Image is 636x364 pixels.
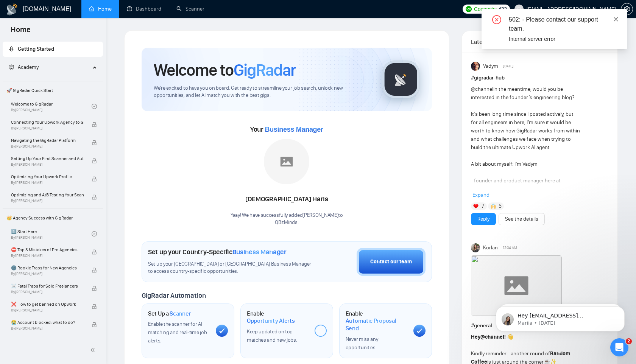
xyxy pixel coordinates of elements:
h1: Enable [346,310,407,332]
a: homeHome [89,6,112,12]
p: QBitMinds . [231,219,343,226]
img: placeholder.png [264,139,309,184]
h1: Welcome to [154,60,296,80]
span: ☠️ Fatal Traps for Solo Freelancers [11,282,84,290]
span: close [613,17,619,22]
span: Latest Posts from the GigRadar Community [471,37,516,47]
span: lock [92,176,97,182]
a: 1️⃣ Start HereBy[PERSON_NAME] [11,226,92,242]
span: Vadym [483,62,498,70]
span: By [PERSON_NAME] [11,126,84,131]
span: @channel [471,86,493,92]
span: GigRadar [234,60,296,80]
h1: Enable [247,310,309,325]
img: gigradar-logo.png [382,61,420,98]
span: Automatic Proposal Send [346,317,407,332]
a: searchScanner [176,6,204,12]
span: 432 [498,5,507,13]
span: lock [92,249,97,255]
div: [DEMOGRAPHIC_DATA] Haris [231,193,343,206]
div: 502: - Please contact our support team. [509,15,618,33]
span: We're excited to have you on board. Get ready to streamline your job search, unlock new opportuni... [154,85,370,99]
span: close-circle [492,15,501,24]
span: Hey [EMAIL_ADDRESS][DOMAIN_NAME], Looks like your Upwork agency QBitMinds ran out of connects. We... [33,22,130,126]
span: Keep updated on top matches and new jobs. [247,328,297,343]
span: rocket [9,46,14,51]
span: Expand [472,192,489,198]
span: [DATE] [503,63,513,70]
span: 5 [499,202,502,210]
span: By [PERSON_NAME] [11,272,84,276]
span: Optimizing and A/B Testing Your Scanner for Better Results [11,191,84,199]
span: Set up your [GEOGRAPHIC_DATA] or [GEOGRAPHIC_DATA] Business Manager to access country-specific op... [148,261,315,275]
span: By [PERSON_NAME] [11,326,84,331]
span: By [PERSON_NAME] [11,254,84,258]
span: Your [250,125,323,134]
img: Vadym [471,62,480,71]
span: Setting Up Your First Scanner and Auto-Bidder [11,155,84,162]
h1: Set Up a [148,310,191,317]
span: 2 [626,338,632,344]
img: ❤️ [473,204,479,209]
span: Connecting Your Upwork Agency to GigRadar [11,118,84,126]
a: setting [621,6,633,12]
div: Internal server error [509,35,618,43]
span: By [PERSON_NAME] [11,162,84,167]
span: double-left [90,346,98,354]
strong: Hey ! [471,334,506,340]
button: Contact our team [357,248,426,276]
h1: # gigradar-hub [471,74,608,82]
span: lock [92,304,97,309]
img: 🙌 [491,204,496,209]
span: Home [5,24,37,40]
span: lock [92,122,97,127]
span: GigRadar Automation [142,291,206,300]
span: Navigating the GigRadar Platform [11,137,84,144]
span: check-circle [92,231,97,236]
span: 12:34 AM [503,244,517,251]
h1: Set up your Country-Specific [148,248,287,256]
span: 👑 Agency Success with GigRadar [3,210,102,226]
span: 🚀 GigRadar Quick Start [3,83,102,98]
a: dashboardDashboard [127,6,161,12]
button: setting [621,3,633,15]
span: Connects: [474,5,497,13]
span: By [PERSON_NAME] [11,144,84,149]
a: Reply [477,215,489,223]
span: Scanner [170,310,191,317]
span: By [PERSON_NAME] [11,180,84,185]
span: user [516,6,522,12]
span: Business Manager [265,126,323,133]
span: Academy [9,64,39,70]
div: Yaay! We have successfully added [PERSON_NAME] to [231,212,343,226]
button: See the details [499,213,545,225]
span: Enable the scanner for AI matching and real-time job alerts. [148,321,207,344]
span: By [PERSON_NAME] [11,290,84,294]
span: @channel [480,334,504,340]
a: See the details [505,215,538,223]
span: 🌚 Rookie Traps for New Agencies [11,264,84,272]
span: Opportunity Alerts [247,317,295,325]
span: Getting Started [18,46,54,52]
iframe: Intercom notifications message [485,291,636,344]
div: Contact our team [370,258,412,266]
button: Reply [471,213,496,225]
span: lock [92,140,97,145]
span: Academy [18,64,39,70]
span: Korlan [483,244,498,252]
img: Korlan [471,243,480,252]
p: Message from Mariia, sent 6d ago [33,29,131,36]
span: setting [621,6,633,12]
span: 😭 Account blocked: what to do? [11,319,84,326]
a: Welcome to GigRadarBy[PERSON_NAME] [11,98,92,115]
span: lock [92,286,97,291]
span: fund-projection-screen [9,64,14,70]
img: F09LD3HAHMJ-Coffee%20chat%20round%202.gif [471,255,562,316]
li: Getting Started [3,42,103,57]
h1: # general [471,322,608,330]
span: lock [92,158,97,163]
span: 7 [482,202,484,210]
img: upwork-logo.png [466,6,472,12]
